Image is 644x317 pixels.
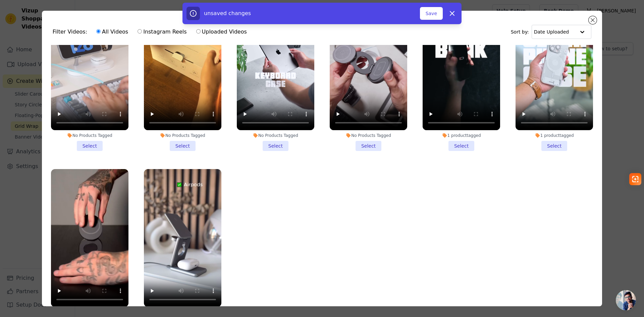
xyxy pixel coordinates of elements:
button: Save [420,7,443,20]
label: Instagram Reels [137,28,187,36]
label: All Videos [96,28,128,36]
div: 1 product tagged [516,133,593,138]
span: unsaved changes [204,10,251,16]
div: No Products Tagged [330,133,407,138]
label: Uploaded Videos [196,28,247,36]
div: Bate-papo aberto [616,290,636,310]
div: No Products Tagged [51,133,128,138]
div: No Products Tagged [237,133,314,138]
div: Sort by: [511,25,592,39]
div: Filter Videos: [53,24,251,40]
div: No Products Tagged [144,133,221,138]
div: 1 product tagged [423,133,500,138]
